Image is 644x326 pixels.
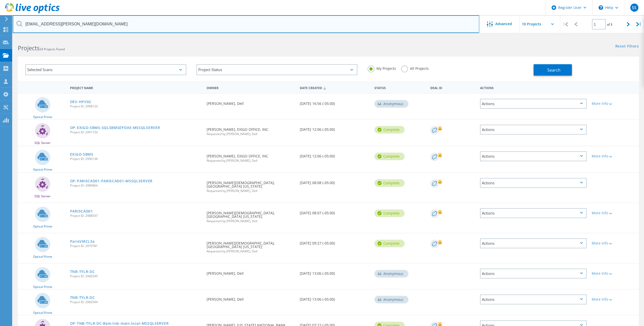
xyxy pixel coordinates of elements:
div: | [634,15,644,33]
span: Project ID: 2988547 [70,214,202,217]
div: [DATE] 08:07 (-05:00) [297,203,372,220]
div: [DATE] 13:06 (-05:00) [297,264,372,280]
div: Complete [374,126,405,134]
span: of 3 [607,22,612,27]
input: Search projects by name, owner, ID, company, etc [13,15,479,33]
span: Requested by [PERSON_NAME], Dell [207,133,295,136]
a: Reset Filters [615,44,639,49]
span: Project ID: 2966545 [70,275,202,278]
div: Actions [480,208,587,218]
div: Complete [374,240,405,247]
div: More Info [592,102,636,105]
div: [PERSON_NAME], Dell [204,264,297,280]
div: Complete [374,179,405,187]
div: Actions [480,125,587,135]
button: Search [534,64,572,76]
a: DEV-HPV02 [70,100,91,104]
a: OP-TNB-TYLR-DC-Bam.tnb-main.local-MSSQLSERVER [70,322,169,325]
div: [PERSON_NAME][DEMOGRAPHIC_DATA], [GEOGRAPHIC_DATA] [US_STATE] [204,203,297,228]
div: [PERSON_NAME][DEMOGRAPHIC_DATA], [GEOGRAPHIC_DATA] [US_STATE] [204,233,297,258]
div: More Info [592,211,636,215]
span: 24 Projects Found [40,47,65,51]
b: Projects [18,44,40,52]
div: [DATE] 12:06 (-05:00) [297,120,372,136]
div: Status [372,83,428,92]
a: Live Optics Dashboard [5,11,60,14]
span: Requested by [PERSON_NAME], Dell [207,250,295,253]
div: Owner [204,83,297,92]
a: ParisVMCL3a [70,240,95,243]
div: Project Status [196,64,357,75]
div: Deal Id [428,83,477,92]
a: PARISCAD01 [70,209,93,213]
div: [DATE] 13:06 (-05:00) [297,289,372,306]
span: Optical Prime [33,168,52,171]
div: [DATE] 09:27 (-05:00) [297,233,372,250]
div: Date Created [297,83,372,92]
a: TNB-TYLR-DC [70,296,95,299]
span: Optical Prime [33,285,52,288]
a: TNB-TYLR-DC [70,270,95,273]
span: Project ID: 2990136 [70,157,202,160]
div: [DATE] 08:08 (-05:00) [297,173,372,190]
span: Requested by [PERSON_NAME], Dell [207,220,295,223]
div: | [560,15,571,33]
div: [PERSON_NAME][DEMOGRAPHIC_DATA], [GEOGRAPHIC_DATA] [US_STATE] [204,173,297,198]
span: Optical Prime [33,255,52,258]
div: More Info [592,298,636,301]
a: OP-EXIGO-SBMS-SQLSBMSEPDA3-MSSQLSERVER [70,126,160,129]
div: Selected Scans [25,64,186,75]
span: SQL Server [35,195,51,198]
span: Project ID: 2966544 [70,301,202,304]
span: SQL Server [35,141,51,144]
div: Actions [480,99,587,109]
div: Actions [480,238,587,248]
div: Project Name [68,83,204,92]
div: Actions [480,151,587,161]
div: [PERSON_NAME], EXIGO OFFICE, INC [204,120,297,141]
span: SS [632,6,636,10]
div: Anonymous [374,270,408,278]
div: Anonymous [374,296,408,303]
div: Actions [480,295,587,304]
span: Search [547,67,560,73]
div: More Info [592,241,636,245]
div: Actions [480,269,587,279]
span: Requested by [PERSON_NAME], Dell [207,159,295,162]
span: Optical Prime [33,311,52,314]
div: [DATE] 16:56 (-05:00) [297,94,372,110]
span: Project ID: 2989864 [70,184,202,187]
a: OP-PARISCAD01-PARISCAD01-MSSQLSERVER [70,179,153,183]
span: Project ID: 2991154 [70,131,202,134]
label: My Projects [368,66,396,70]
span: Project ID: 2979781 [70,244,202,248]
span: Optical Prime [33,225,52,228]
span: Optical Prime [33,116,52,119]
svg: \n [599,5,603,10]
a: EXIGO-SBMS [70,153,93,156]
div: Anonymous [374,100,408,108]
div: Actions [480,178,587,188]
div: [PERSON_NAME], EXIGO OFFICE, INC [204,146,297,167]
div: Complete [374,153,405,160]
span: Requested by [PERSON_NAME], Dell [207,189,295,192]
span: Advanced [495,22,512,26]
div: [PERSON_NAME], Dell [204,289,297,306]
div: Complete [374,209,405,217]
div: [PERSON_NAME], Dell [204,94,297,110]
div: Actions [477,83,589,92]
div: More Info [592,272,636,275]
div: [DATE] 12:06 (-05:00) [297,146,372,163]
label: All Projects [401,66,429,70]
div: More Info [592,154,636,158]
span: Project ID: 2998123 [70,105,202,108]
